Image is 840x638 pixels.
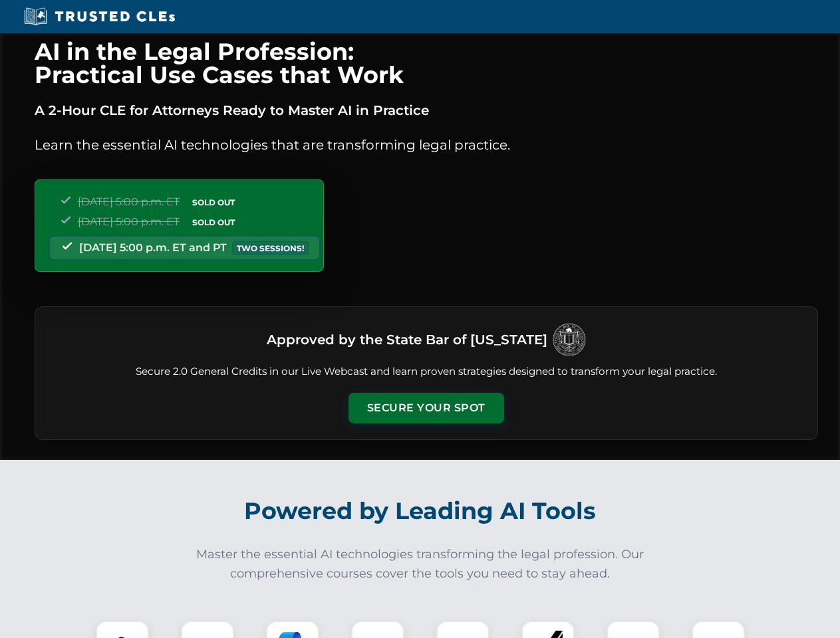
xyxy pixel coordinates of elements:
p: Secure 2.0 General Credits in our Live Webcast and learn proven strategies designed to transform ... [51,364,801,379]
img: Trusted CLEs [20,7,179,27]
h2: Powered by Leading AI Tools [52,488,789,534]
h3: Approved by the State Bar of [US_STATE] [267,328,547,352]
button: Secure Your Spot [349,393,504,423]
span: SOLD OUT [188,195,239,209]
span: [DATE] 5:00 p.m. ET [78,195,180,208]
span: SOLD OUT [188,215,239,229]
p: A 2-Hour CLE for Attorneys Ready to Master AI in Practice [35,100,818,121]
p: Learn the essential AI technologies that are transforming legal practice. [35,134,818,156]
img: Logo [553,323,586,356]
span: [DATE] 5:00 p.m. ET [78,215,180,228]
p: Master the essential AI technologies transforming the legal profession. Our comprehensive courses... [188,545,653,584]
h1: AI in the Legal Profession: Practical Use Cases that Work [35,40,818,86]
